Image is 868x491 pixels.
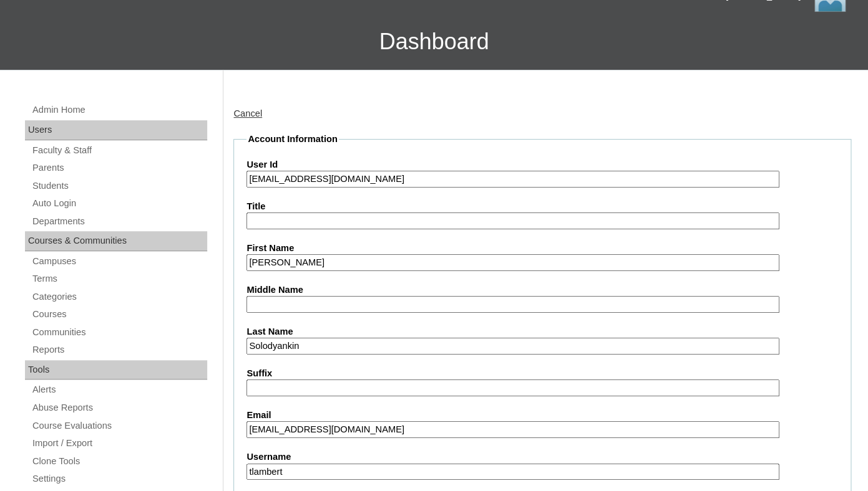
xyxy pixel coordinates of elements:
a: Terms [31,271,207,287]
a: Categories [31,289,207,305]
a: Students [31,178,207,194]
label: First Name [246,242,838,255]
a: Abuse Reports [31,400,207,416]
label: Last Name [246,325,838,338]
a: Communities [31,325,207,340]
div: Users [25,120,207,140]
label: Suffix [246,367,838,380]
label: Email [246,409,838,422]
legend: Account Information [246,133,338,146]
a: Campuses [31,254,207,269]
label: User Id [246,158,838,171]
a: Admin Home [31,102,207,118]
a: Alerts [31,382,207,398]
a: Settings [31,471,207,487]
div: Tools [25,360,207,380]
a: Parents [31,160,207,176]
div: Courses & Communities [25,231,207,251]
a: Cancel [233,108,262,118]
a: Courses [31,307,207,322]
a: Clone Tools [31,454,207,469]
a: Import / Export [31,436,207,451]
a: Faculty & Staff [31,143,207,158]
a: Departments [31,214,207,229]
label: Middle Name [246,284,838,297]
h3: Dashboard [6,14,862,70]
a: Reports [31,342,207,358]
label: Title [246,200,838,213]
a: Course Evaluations [31,418,207,434]
a: Auto Login [31,196,207,211]
label: Username [246,450,838,464]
